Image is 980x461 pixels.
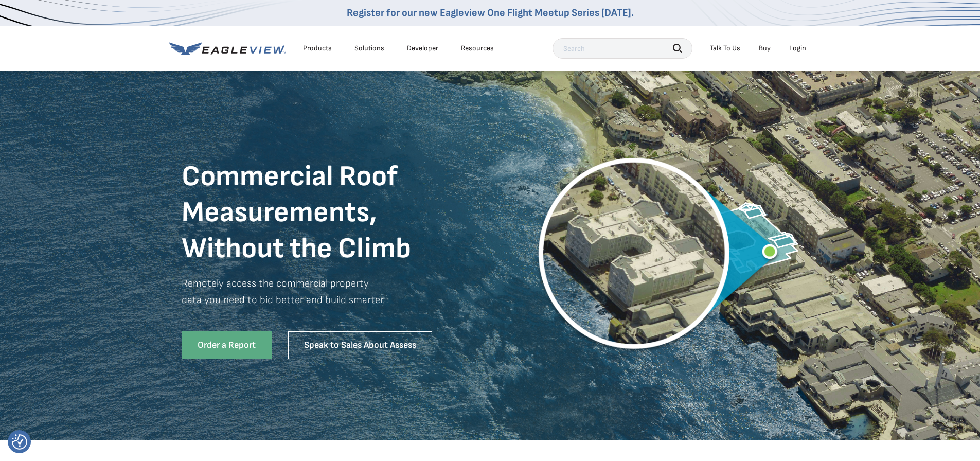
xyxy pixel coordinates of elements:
a: Register for our new Eagleview One Flight Meetup Series [DATE]. [347,7,634,19]
div: Products [303,44,332,53]
h1: Commercial Roof Measurements, Without the Climb [182,159,490,267]
div: Solutions [354,44,384,53]
div: Resources [461,44,494,53]
a: Buy [759,44,771,53]
button: Consent Preferences [12,434,27,450]
p: Remotely access the commercial property data you need to bid better and build smarter. [182,275,490,324]
div: Login [789,44,806,53]
a: Order a Report [182,331,272,359]
input: Search [553,38,692,59]
div: Talk To Us [710,44,740,53]
a: Developer [407,44,438,53]
a: Speak to Sales About Assess [288,331,432,359]
img: Revisit consent button [12,434,27,450]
